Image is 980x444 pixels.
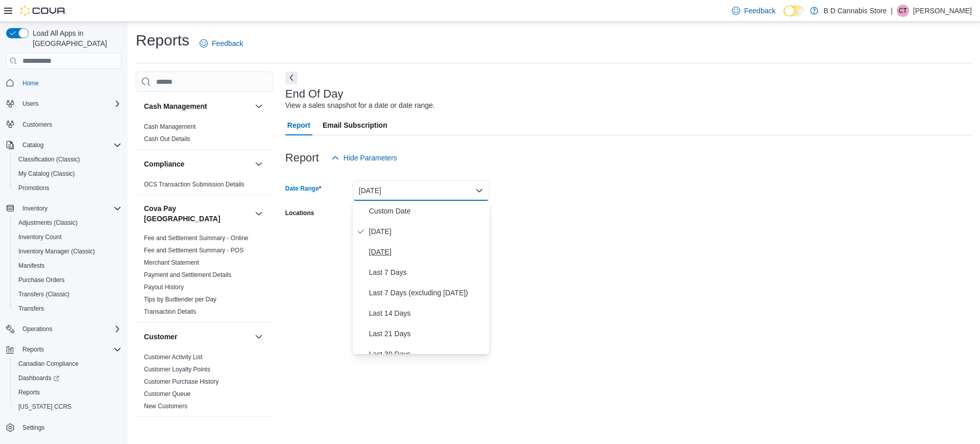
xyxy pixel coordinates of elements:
span: Home [18,76,121,89]
button: Cova Pay [GEOGRAPHIC_DATA] [144,203,251,224]
button: Operations [2,322,126,336]
span: Settings [22,424,44,432]
span: Purchase Orders [14,274,121,286]
span: New Customers [144,402,187,410]
button: Catalog [18,139,47,151]
span: Catalog [18,139,121,151]
a: Transfers (Classic) [14,288,73,300]
span: Adjustments (Classic) [18,219,78,227]
button: Promotions [10,181,126,195]
div: Select listbox [353,201,489,354]
button: [DATE] [353,180,489,201]
a: Promotions [14,182,54,194]
h3: End Of Day [285,88,344,100]
a: Customer Activity List [144,354,203,361]
a: Manifests [14,260,48,272]
span: Hide Parameters [344,153,397,163]
span: Dashboards [18,374,59,382]
a: Transfers [14,302,48,315]
div: Cova Pay [GEOGRAPHIC_DATA] [136,232,273,322]
p: | [891,5,893,17]
button: Customers [2,117,126,132]
button: Reports [2,342,126,357]
a: Cash Out Details [144,135,190,143]
span: Home [22,79,39,87]
button: Adjustments (Classic) [10,216,126,230]
button: Catalog [2,138,126,152]
span: Classification (Classic) [18,155,80,163]
button: Inventory [18,202,52,215]
a: Reports [14,386,44,399]
span: Transaction Details [144,308,196,316]
button: Compliance [144,159,251,169]
span: Purchase Orders [18,276,65,284]
a: Customers [18,119,56,131]
a: Inventory Manager (Classic) [14,245,99,258]
button: My Catalog (Classic) [10,167,126,181]
h3: Cash Management [144,101,207,111]
span: Reports [18,343,121,356]
h3: Report [285,152,319,164]
span: Customer Activity List [144,353,203,361]
a: Inventory Count [14,231,66,243]
h1: Reports [136,30,189,51]
a: Settings [18,422,48,434]
span: Inventory [18,202,121,215]
span: Transfers [18,305,44,313]
span: [DATE] [369,225,485,238]
div: Compliance [136,178,273,195]
h3: Compliance [144,159,184,169]
span: Last 14 Days [369,307,485,319]
span: Inventory Count [14,231,121,243]
button: Reports [10,385,126,400]
span: CT [899,5,907,17]
a: Home [18,77,43,89]
span: Users [18,98,121,110]
button: Settings [2,420,126,435]
span: Dashboards [14,372,121,384]
span: Customer Queue [144,390,190,398]
a: Adjustments (Classic) [14,217,82,229]
p: [PERSON_NAME] [913,5,972,17]
a: Dashboards [10,371,126,385]
a: OCS Transaction Submission Details [144,181,244,188]
button: [US_STATE] CCRS [10,400,126,414]
button: Users [18,98,42,110]
button: Inventory Count [10,230,126,244]
span: Inventory Manager (Classic) [18,247,95,255]
span: Transfers (Classic) [18,290,69,298]
h3: Customer [144,332,177,342]
span: Fee and Settlement Summary - Online [144,234,249,242]
button: Cova Pay [GEOGRAPHIC_DATA] [253,207,265,220]
span: Reports [14,386,121,399]
a: Feedback [728,1,779,21]
span: Settings [18,421,121,434]
button: Manifests [10,259,126,273]
button: Inventory [2,201,126,216]
button: Inventory Manager (Classic) [10,244,126,259]
span: Cash Management [144,123,195,131]
span: Load All Apps in [GEOGRAPHIC_DATA] [29,28,121,49]
span: Customers [22,121,52,129]
span: Users [22,100,38,108]
a: Customer Loyalty Points [144,366,210,373]
a: Payment and Settlement Details [144,271,231,278]
a: Merchant Statement [144,259,199,266]
button: Customer [144,332,251,342]
span: Transfers (Classic) [14,288,121,300]
button: Operations [18,323,57,335]
span: Custom Date [369,205,485,217]
div: Cash Management [136,121,273,149]
div: View a sales snapshot for a date or date range. [285,100,435,111]
span: Canadian Compliance [14,358,121,370]
img: Cova [20,6,66,16]
span: Last 30 Days [369,348,485,360]
button: Next [285,72,298,84]
span: [DATE] [369,246,485,258]
button: Home [2,75,126,90]
span: Inventory Count [18,233,62,241]
p: B D Cannabis Store [823,5,887,17]
a: Tips by Budtender per Day [144,296,216,303]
